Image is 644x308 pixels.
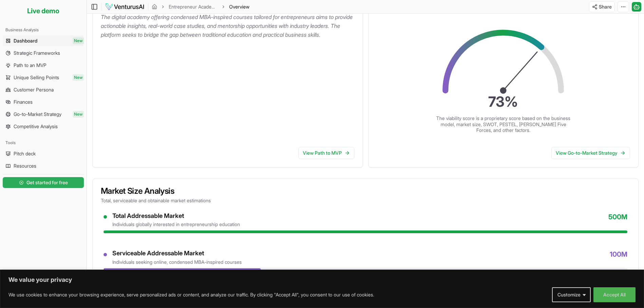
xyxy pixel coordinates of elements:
[3,84,84,95] a: Customer Persona
[14,86,54,93] span: Customer Persona
[152,3,250,10] nav: breadcrumb
[112,250,242,257] div: Serviceable Addressable Market
[593,287,636,302] button: Accept All
[589,1,615,12] button: Share
[14,162,36,169] span: Resources
[14,123,58,130] span: Competitive Analysis
[14,37,37,44] span: Dashboard
[101,187,630,195] h3: Market Size Analysis
[26,179,68,186] span: Get started for free
[489,93,518,110] text: 73 %
[14,62,47,69] span: Path to an MVP
[73,37,84,44] span: New
[229,3,250,10] span: Overview
[14,111,61,118] span: Go-to-Market Strategy
[3,121,84,132] a: Competitive Analysis
[3,97,84,107] a: Finances
[3,137,84,148] div: Tools
[8,291,374,299] p: We use cookies to enhance your browsing experience, serve personalized ads or content, and analyz...
[3,60,84,71] a: Path to an MVP
[101,13,357,39] p: The digital academy offering condensed MBA-inspired courses tailored for entrepreneurs aims to pr...
[112,259,242,266] div: individuals seeking online, condensed MBA-inspired courses
[14,50,60,56] span: Strategic Frameworks
[3,177,84,188] button: Get started for free
[610,250,627,266] span: 100M
[112,212,240,220] div: Total Addressable Market
[14,150,36,157] span: Pitch deck
[101,197,630,204] p: Total, serviceable and obtainable market estimations
[73,111,84,118] span: New
[3,35,84,46] a: DashboardNew
[3,109,84,120] a: Go-to-Market StrategyNew
[552,287,591,302] button: Customize
[3,48,84,58] a: Strategic Frameworks
[551,147,630,159] a: View Go-to-Market Strategy
[3,148,84,159] a: Pitch deck
[3,24,84,35] div: Business Analysis
[14,99,33,105] span: Finances
[3,176,84,189] a: Get started for free
[112,221,240,228] div: individuals globally interested in entrepreneurship education
[436,115,571,133] p: The viability score is a proprietary score based on the business model, market size, SWOT, PESTEL...
[599,3,612,10] span: Share
[105,3,145,11] img: logo
[298,147,354,159] a: View Path to MVP
[608,212,627,228] span: 500M
[169,3,218,10] a: Entrepreneur Academy
[14,74,59,81] span: Unique Selling Points
[3,160,84,171] a: Resources
[73,74,84,81] span: New
[8,276,636,284] p: We value your privacy
[3,72,84,83] a: Unique Selling PointsNew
